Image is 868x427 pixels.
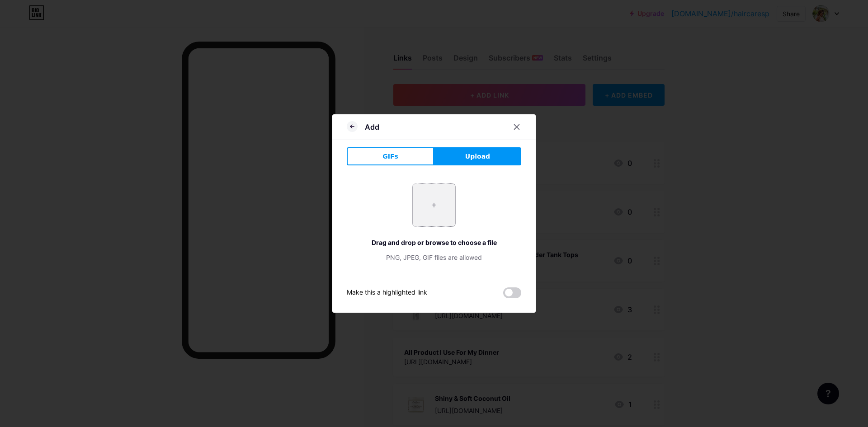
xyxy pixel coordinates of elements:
[347,287,427,298] div: Make this a highlighted link
[347,147,434,165] button: GIFs
[365,122,379,132] div: Add
[465,152,490,161] span: Upload
[347,238,521,247] div: Drag and drop or browse to choose a file
[347,253,521,262] div: PNG, JPEG, GIF files are allowed
[434,147,521,165] button: Upload
[382,152,398,161] span: GIFs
